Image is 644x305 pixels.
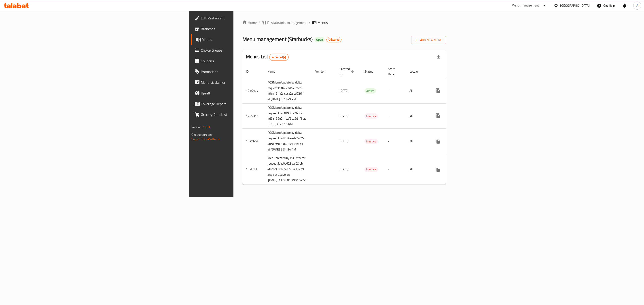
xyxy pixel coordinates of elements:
[429,65,479,78] th: Actions
[191,132,212,138] span: Get support on:
[318,20,328,25] span: Menus
[191,56,297,66] a: Coupons
[242,65,479,185] table: enhanced table
[191,34,297,45] a: Menus
[443,86,454,96] button: Change Status
[269,55,288,59] span: 4 record(s)
[191,136,220,142] a: Support.OpsPlatform
[339,113,349,119] span: [DATE]
[432,164,443,175] button: more
[364,69,379,74] span: Status
[203,124,210,130] span: 1.0.0
[406,129,429,154] td: All
[636,3,638,8] span: A
[364,139,378,144] div: Inactive
[384,154,406,185] td: -
[191,13,297,23] a: Edit Restaurant
[339,66,356,77] span: Created On
[314,38,325,42] span: Open
[246,69,254,74] span: ID
[201,26,293,31] span: Branches
[191,66,297,77] a: Promotions
[202,37,293,42] span: Menus
[364,88,376,94] span: Active
[415,37,442,43] span: Add New Menu
[339,88,349,94] span: [DATE]
[384,129,406,154] td: -
[246,53,289,61] h2: Menus List
[384,78,406,103] td: -
[512,3,539,8] div: Menu-management
[339,138,349,144] span: [DATE]
[201,90,293,96] span: Upsell
[560,3,590,8] div: [GEOGRAPHIC_DATA]
[364,88,376,94] div: Active
[411,36,446,44] button: Add New Menu
[406,154,429,185] td: All
[406,78,429,103] td: All
[201,69,293,74] span: Promotions
[315,69,330,74] span: Vendor
[201,80,293,85] span: Menu disclaimer
[191,77,297,88] a: Menu disclaimer
[364,114,378,119] span: Inactive
[443,136,454,146] button: Change Status
[443,164,454,175] button: Change Status
[364,139,378,144] span: Inactive
[191,45,297,56] a: Choice Groups
[191,88,297,98] a: Upsell
[242,34,313,44] span: Menu management ( Starbucks )
[201,48,293,53] span: Choice Groups
[191,124,202,130] span: Version:
[443,111,454,121] button: Change Status
[384,103,406,129] td: -
[191,98,297,109] a: Coverage Report
[432,86,443,96] button: more
[201,58,293,64] span: Coupons
[339,166,349,172] span: [DATE]
[409,69,424,74] span: Locale
[309,20,310,25] li: /
[242,20,446,25] nav: breadcrumb
[269,54,289,61] div: Total records count
[432,136,443,146] button: more
[201,112,293,117] span: Grocery Checklist
[406,103,429,129] td: All
[364,167,378,172] span: Inactive
[327,38,341,42] span: Qikserve
[267,69,281,74] span: Name
[191,109,297,120] a: Grocery Checklist
[432,111,443,121] button: more
[314,37,325,42] div: Open
[201,101,293,107] span: Coverage Report
[433,52,444,63] div: Export file
[388,66,400,77] span: Start Date
[201,15,293,21] span: Edit Restaurant
[191,23,297,34] a: Branches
